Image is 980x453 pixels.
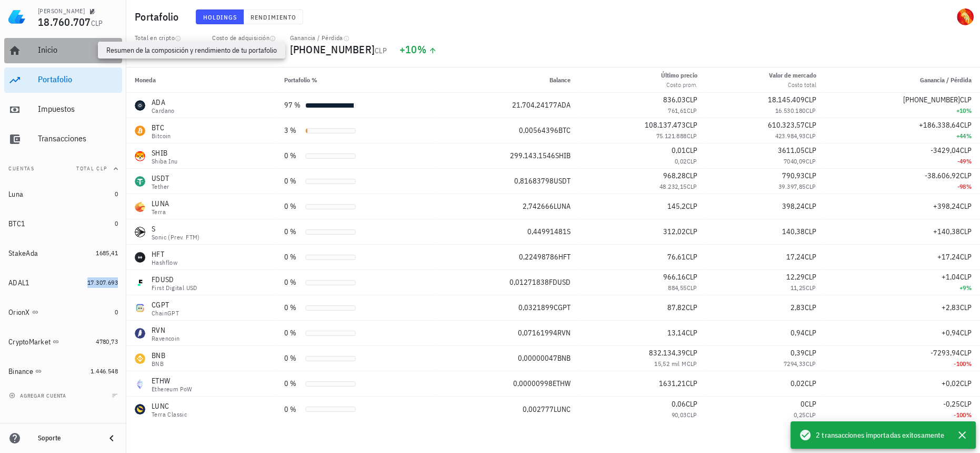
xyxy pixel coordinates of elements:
[667,252,686,262] span: 76,61
[833,283,972,293] div: +9
[135,252,145,263] div: HFT-icon
[833,156,972,167] div: -49
[661,80,697,90] div: Costo prom.
[805,348,816,358] span: CLP
[135,8,183,25] h1: Portafolio
[960,272,972,282] span: CLP
[686,348,697,358] span: CLP
[775,132,805,140] span: 423.984,93
[152,274,197,285] div: FDUSD
[518,303,554,312] span: 0,0321899
[686,303,697,312] span: CLP
[667,303,686,312] span: 87,82
[782,171,805,180] span: 790,93
[833,131,972,141] div: +44
[152,411,187,418] div: Terra Classic
[8,308,30,317] div: OrionX
[152,310,179,316] div: ChainGPT
[805,107,816,114] span: CLP
[152,249,177,259] div: HFT
[38,74,118,84] div: Portafolio
[284,100,301,111] div: 97 %
[152,224,200,234] div: S
[519,252,558,262] span: 0,22498786
[549,277,571,287] span: FDUSD
[284,302,301,313] div: 0 %
[784,157,806,165] span: 7040,09
[284,404,301,415] div: 0 %
[196,9,244,24] button: Holdings
[518,353,557,363] span: 0,00000047
[782,201,805,211] span: 398,24
[960,348,972,358] span: CLP
[786,252,805,262] span: 17,24
[933,227,960,236] span: +140,38
[686,95,697,104] span: CLP
[4,156,122,181] button: CuentasTotal CLP
[825,68,980,93] th: Ganancia / Pérdida: Sin ordenar. Pulse para ordenar de forma ascendente.
[96,249,118,257] span: 1685,41
[135,42,188,56] span: 18.760.706
[960,303,972,312] span: CLP
[659,379,686,388] span: 1631,21
[4,359,122,384] a: Binance 1.446.548
[152,122,171,133] div: BTC
[284,226,301,237] div: 0 %
[667,328,686,338] span: 13,14
[663,227,686,236] span: 312,02
[769,80,816,90] div: Costo total
[8,8,25,25] img: LedgiFi
[672,399,686,409] span: 0,06
[778,146,805,155] span: 3611,05
[115,190,118,198] span: 0
[8,190,23,199] div: Luna
[784,360,806,368] span: 7294,33
[805,171,816,180] span: CLP
[135,328,145,339] div: RVN-icon
[152,361,165,367] div: BNB
[937,252,960,262] span: +17,24
[555,151,571,160] span: SHIB
[557,353,571,363] span: BNB
[38,7,85,15] div: [PERSON_NAME]
[284,150,301,161] div: 0 %
[960,201,972,211] span: CLP
[152,133,171,139] div: Bitcoin
[805,182,816,190] span: CLP
[686,399,697,409] span: CLP
[686,171,697,180] span: CLP
[126,68,276,93] th: Moneda
[654,360,686,368] span: 15,52 mil M
[284,176,301,187] div: 0 %
[523,404,554,414] span: 0,002777
[805,399,816,409] span: CLP
[942,303,960,312] span: +2,83
[805,284,816,292] span: CLP
[686,284,697,292] span: CLP
[284,252,301,263] div: 0 %
[8,367,33,376] div: Binance
[375,46,387,55] span: CLP
[919,120,960,130] span: +186.338,64
[805,146,816,155] span: CLP
[152,285,197,291] div: First Digital USD
[686,107,697,114] span: CLP
[290,42,375,56] span: [PHONE_NUMBER]
[152,335,180,342] div: Ravencoin
[960,227,972,236] span: CLP
[805,132,816,140] span: CLP
[942,328,960,338] span: +0,94
[686,157,697,165] span: CLP
[966,107,972,114] span: %
[512,100,557,110] span: 21.704,24177
[523,201,554,211] span: 2,742666
[659,182,687,190] span: 48.232,15
[920,76,972,84] span: Ganancia / Pérdida
[135,303,145,313] div: CGPT-icon
[509,277,549,287] span: 0,01271838
[38,45,118,55] div: Inicio
[649,348,686,358] span: 832.134,39
[513,379,553,388] span: 0,00000998
[805,328,816,338] span: CLP
[135,176,145,187] div: USDT-icon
